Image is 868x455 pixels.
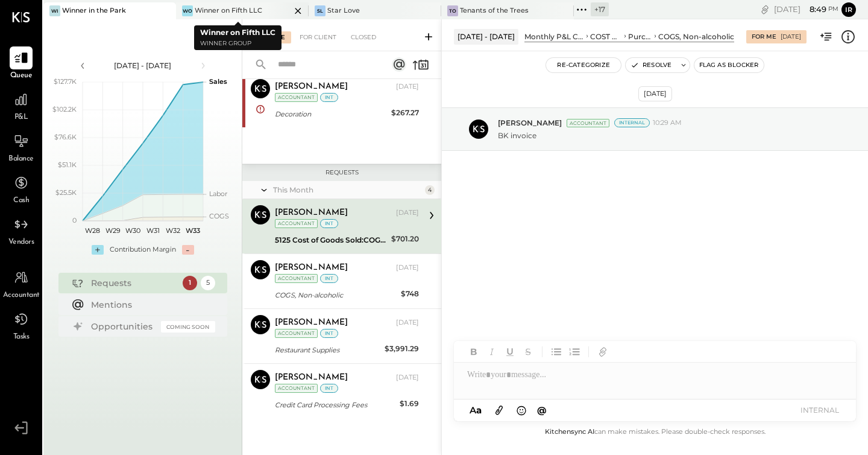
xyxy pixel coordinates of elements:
[209,77,227,86] text: Sales
[320,274,338,283] div: int
[209,189,227,198] text: Labor
[546,58,621,72] button: Re-Categorize
[275,108,388,120] div: Decoration
[275,384,318,393] div: Accountant
[14,112,28,123] span: P&L
[195,6,262,16] div: Winner on Fifth LLC
[567,344,582,360] button: Ordered List
[54,133,77,141] text: $76.6K
[62,6,126,16] div: Winner in the Park
[275,81,348,93] div: [PERSON_NAME]
[454,29,518,44] div: [DATE] - [DATE]
[498,130,536,141] p: BK invoice
[396,318,419,328] div: [DATE]
[54,77,77,86] text: $127.7K
[484,344,500,360] button: Italic
[8,154,34,165] span: Balance
[460,6,529,16] div: Tenants of the Trees
[72,216,77,224] text: 0
[209,212,229,220] text: COGS
[166,226,180,235] text: W32
[567,119,609,127] div: Accountant
[466,344,482,360] button: Bold
[1,266,42,301] a: Accountant
[275,399,396,411] div: Credit Card Processing Fees
[774,4,838,15] div: [DATE]
[161,321,215,332] div: Coming Soon
[183,276,197,290] div: 1
[294,31,342,43] div: For Client
[400,398,419,410] div: $1.69
[549,344,564,360] button: Unordered List
[533,402,550,418] button: @
[315,5,325,16] div: SL
[591,2,609,16] div: + 17
[396,263,419,273] div: [DATE]
[275,344,381,356] div: Restaurant Supplies
[502,344,518,360] button: Underline
[759,3,771,16] div: copy link
[248,168,435,177] div: Requests
[781,33,801,41] div: [DATE]
[396,208,419,218] div: [DATE]
[10,71,33,81] span: Queue
[110,245,176,255] div: Contribution Margin
[92,60,194,71] div: [DATE] - [DATE]
[91,277,177,289] div: Requests
[8,237,34,248] span: Vendors
[273,185,422,195] div: This Month
[13,332,30,343] span: Tasks
[841,2,856,17] button: Ir
[200,39,275,49] p: Winner Group
[537,404,547,416] span: @
[391,233,419,245] div: $701.20
[92,245,104,255] div: +
[1,308,42,343] a: Tasks
[401,288,419,300] div: $748
[425,185,435,195] div: 4
[694,58,764,72] button: Flag as Blocker
[614,118,650,127] div: Internal
[638,86,672,101] div: [DATE]
[828,5,838,13] span: pm
[1,88,42,123] a: P&L
[200,28,275,37] b: Winner on Fifth LLC
[13,196,29,206] span: Cash
[320,384,338,393] div: int
[802,4,826,15] span: 8 : 49
[275,372,348,384] div: [PERSON_NAME]
[1,130,42,165] a: Balance
[49,5,60,16] div: Wi
[91,320,155,332] div: Opportunities
[752,33,776,41] div: For Me
[55,188,77,197] text: $25.5K
[327,6,360,16] div: Star Love
[320,219,338,228] div: int
[182,245,194,255] div: -
[391,107,419,119] div: $267.27
[320,93,338,102] div: int
[85,226,100,235] text: W28
[396,373,419,383] div: [DATE]
[186,226,200,235] text: W33
[628,31,652,42] div: Purchase NA Beverages
[658,31,734,42] div: COGS, Non-alcoholic
[653,118,682,128] span: 10:29 AM
[275,329,318,338] div: Accountant
[275,234,388,246] div: 5125 Cost of Goods Sold:COGS, Non-alcoholic
[275,317,348,329] div: [PERSON_NAME]
[595,344,611,360] button: Add URL
[524,31,584,42] div: Monthly P&L Comparison
[345,31,382,43] div: Closed
[275,289,397,301] div: COGS, Non-alcoholic
[385,343,419,355] div: $3,991.29
[626,58,676,72] button: Resolve
[275,207,348,219] div: [PERSON_NAME]
[105,226,120,235] text: W29
[1,171,42,206] a: Cash
[58,161,77,169] text: $51.1K
[201,276,215,290] div: 5
[520,344,536,360] button: Strikethrough
[182,5,193,16] div: Wo
[146,226,159,235] text: W31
